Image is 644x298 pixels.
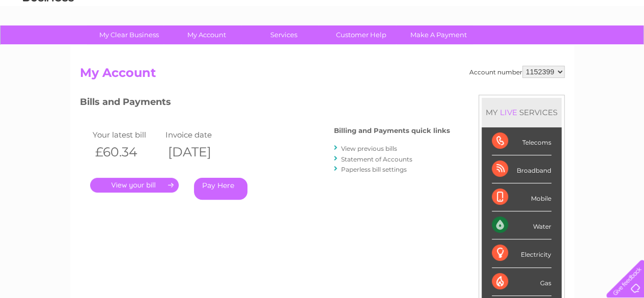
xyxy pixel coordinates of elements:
a: My Account [164,25,248,44]
h3: Bills and Payments [80,95,450,113]
td: Invoice date [163,128,236,142]
a: Water [465,43,484,51]
div: Water [492,211,551,239]
img: logo.png [22,26,74,58]
a: View previous bills [341,145,397,152]
a: Paperless bill settings [341,166,407,173]
a: 0333 014 3131 [452,5,522,18]
div: Account number [469,66,565,78]
a: Make A Payment [397,25,481,44]
th: [DATE] [163,142,236,162]
a: Log out [610,43,634,51]
div: LIVE [498,107,519,117]
td: Your latest bill [90,128,163,142]
a: . [90,178,179,193]
th: £60.34 [90,142,163,162]
a: Services [242,25,326,44]
a: Statement of Accounts [341,155,412,163]
div: Gas [492,268,551,296]
div: Clear Business is a trading name of Verastar Limited (registered in [GEOGRAPHIC_DATA] No. 3667643... [82,6,563,49]
div: Mobile [492,183,551,211]
div: Telecoms [492,127,551,155]
div: MY SERVICES [482,98,562,127]
a: Customer Help [319,25,403,44]
a: Contact [576,43,601,51]
a: Energy [490,43,513,51]
div: Broadband [492,155,551,183]
h2: My Account [80,66,565,85]
h4: Billing and Payments quick links [334,127,450,134]
a: Blog [555,43,570,51]
div: Electricity [492,239,551,267]
a: Telecoms [519,43,549,51]
a: Pay Here [194,178,247,200]
a: My Clear Business [87,25,171,44]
